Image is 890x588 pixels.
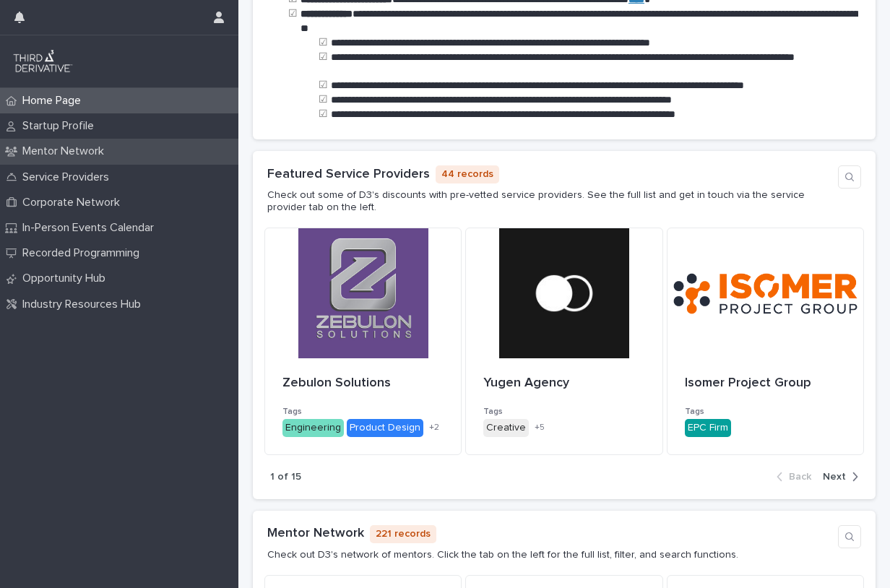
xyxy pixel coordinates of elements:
p: Service Providers [17,170,121,184]
p: Check out D3's network of mentors. Click the tab on the left for the full list, filter, and searc... [267,549,738,561]
h3: Tags [685,406,846,418]
h1: Mentor Network [267,526,364,542]
button: Back [777,470,817,483]
span: Back [789,472,811,482]
p: Isomer Project Group [685,376,846,392]
div: Product Design [347,419,423,437]
p: Yugen Agency [483,376,644,392]
p: Mentor Network [17,144,116,158]
a: Yugen AgencyTagsCreative+5 [465,228,662,455]
h3: Tags [282,406,444,418]
p: In-Person Events Calendar [17,221,165,235]
button: Next [817,470,858,483]
p: Corporate Network [17,196,131,209]
h1: Featured Service Providers [267,167,430,183]
p: Recorded Programming [17,246,151,260]
a: Zebulon SolutionsTagsEngineeringProduct Design+2 [264,228,462,455]
h3: Tags [483,406,644,418]
div: Engineering [282,419,344,437]
p: Industry Resources Hub [17,298,152,311]
a: Isomer Project GroupTagsEPC Firm [667,228,864,455]
span: + 5 [535,423,545,432]
p: 1 of 15 [270,471,301,483]
p: Home Page [17,94,92,108]
div: Creative [483,419,529,437]
img: q0dI35fxT46jIlCv2fcp [12,47,74,76]
p: 44 records [436,165,499,183]
div: EPC Firm [685,419,731,437]
p: Startup Profile [17,119,105,133]
span: Next [823,472,846,482]
p: Opportunity Hub [17,272,117,285]
p: 221 records [370,525,436,543]
p: Zebulon Solutions [282,376,444,392]
span: + 2 [429,423,439,432]
p: Check out some of D3's discounts with pre-vetted service providers. See the full list and get in ... [267,189,832,214]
